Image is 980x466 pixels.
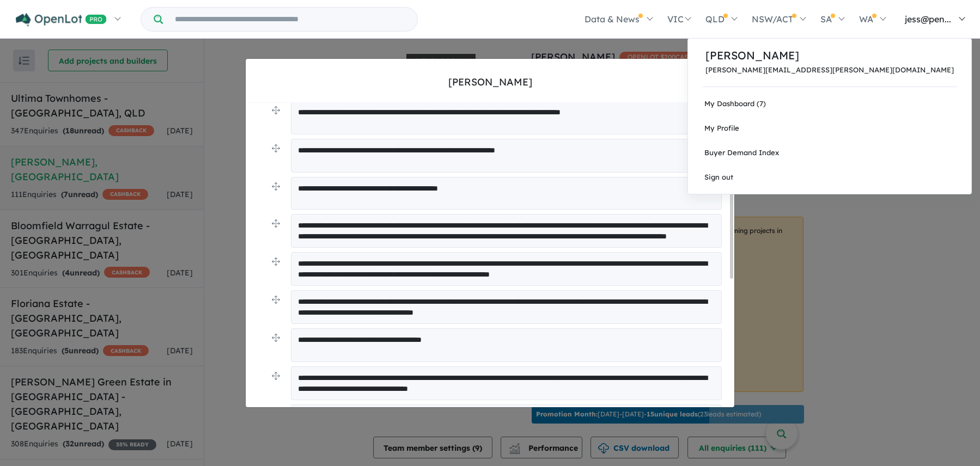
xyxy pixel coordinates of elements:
[905,14,951,24] span: jess@pen...
[272,144,280,152] img: drag.svg
[16,13,107,27] img: Openlot PRO Logo White
[272,296,280,304] img: drag.svg
[688,91,971,116] a: My Dashboard (7)
[272,257,280,266] img: drag.svg
[704,124,739,132] span: My Profile
[272,372,280,380] img: drag.svg
[705,47,954,64] p: [PERSON_NAME]
[165,8,415,31] input: Try estate name, suburb, builder or developer
[705,66,954,74] p: [PERSON_NAME][EMAIL_ADDRESS][PERSON_NAME][DOMAIN_NAME]
[272,106,280,114] img: drag.svg
[688,165,971,189] a: Sign out
[272,219,280,228] img: drag.svg
[272,182,280,191] img: drag.svg
[688,140,971,165] a: Buyer Demand Index
[272,334,280,342] img: drag.svg
[448,75,532,89] div: [PERSON_NAME]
